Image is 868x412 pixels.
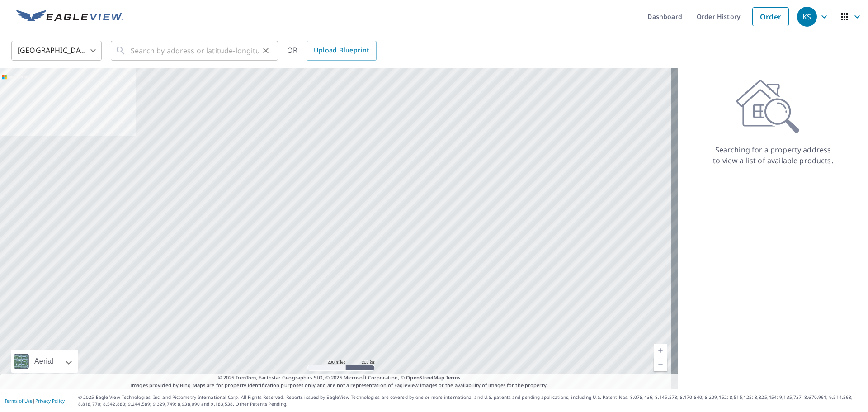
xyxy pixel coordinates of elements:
div: [GEOGRAPHIC_DATA] [11,38,102,63]
a: Current Level 5, Zoom Out [654,357,667,371]
a: Privacy Policy [35,398,65,404]
div: KS [797,7,817,27]
span: Upload Blueprint [314,45,369,56]
input: Search by address or latitude-longitude [131,38,259,63]
p: Searching for a property address to view a list of available products. [712,144,834,166]
a: Order [752,7,789,26]
a: Terms [446,374,461,381]
a: Terms of Use [5,398,33,404]
p: | [5,398,65,403]
a: Upload Blueprint [307,41,376,61]
img: EV Logo [16,10,123,24]
a: OpenStreetMap [406,374,444,381]
p: © 2025 Eagle View Technologies, Inc. and Pictometry International Corp. All Rights Reserved. Repo... [78,394,863,407]
div: Aerial [11,350,78,373]
a: Current Level 5, Zoom In [654,344,667,357]
div: Aerial [32,350,56,373]
span: © 2025 TomTom, Earthstar Geographics SIO, © 2025 Microsoft Corporation, © [218,374,461,382]
button: Clear [259,44,272,57]
div: OR [287,41,377,61]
